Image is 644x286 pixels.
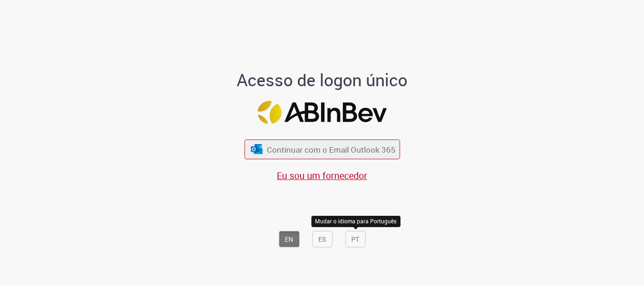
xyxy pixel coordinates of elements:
[285,235,293,244] font: EN
[345,231,365,248] button: PT
[351,235,359,244] font: PT
[318,235,326,244] font: ES
[311,216,400,227] div: Mudar o idioma para Português
[279,231,299,248] button: EN
[267,144,396,155] font: Continuar com o Email Outlook 365
[250,144,264,154] img: ícone Azure/Microsoft 360
[244,139,400,159] button: ícone Azure/Microsoft 360 Continuar com o Email Outlook 365
[277,169,367,182] a: Eu sou um fornecedor
[312,231,332,248] button: ES
[257,101,387,124] img: Logotipo da ABInBev
[237,68,407,91] font: Acesso de logon único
